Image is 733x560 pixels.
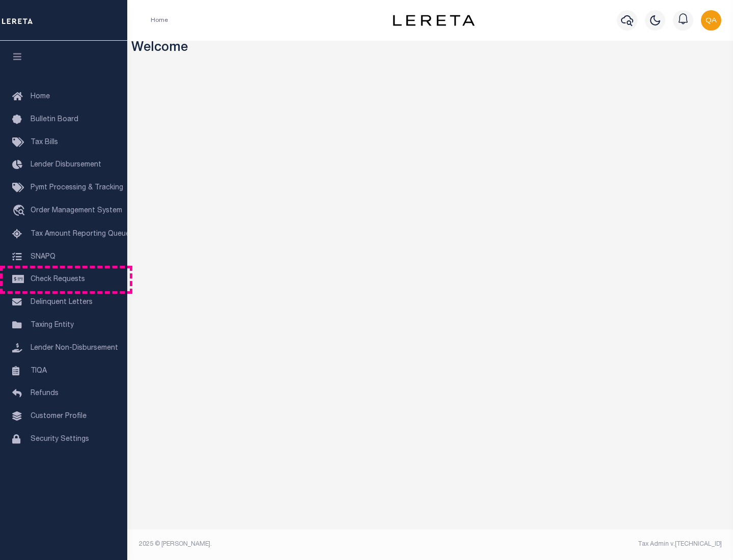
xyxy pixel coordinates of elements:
[31,413,87,420] span: Customer Profile
[393,15,474,26] img: logo-dark.svg
[31,299,93,306] span: Delinquent Letters
[31,184,123,191] span: Pymt Processing & Tracking
[31,207,122,214] span: Order Management System
[151,16,168,25] li: Home
[31,436,89,443] span: Security Settings
[701,10,721,31] img: svg+xml;base64,PHN2ZyB4bWxucz0iaHR0cDovL3d3dy53My5vcmcvMjAwMC9zdmciIHBvaW50ZXItZXZlbnRzPSJub25lIi...
[31,390,59,397] span: Refunds
[31,231,130,238] span: Tax Amount Reporting Queue
[131,540,431,549] div: 2025 © [PERSON_NAME].
[12,205,29,218] i: travel_explore
[31,367,47,374] span: TIQA
[31,276,85,283] span: Check Requests
[31,139,58,146] span: Tax Bills
[31,93,50,100] span: Home
[31,253,55,260] span: SNAPQ
[31,322,74,329] span: Taxing Entity
[31,345,118,352] span: Lender Non-Disbursement
[131,41,729,57] h3: Welcome
[438,540,722,549] div: Tax Admin v.[TECHNICAL_ID]
[31,161,101,169] span: Lender Disbursement
[31,116,78,123] span: Bulletin Board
